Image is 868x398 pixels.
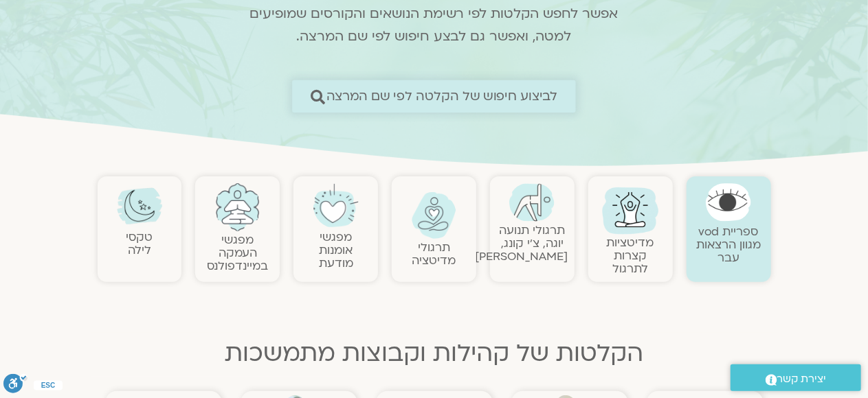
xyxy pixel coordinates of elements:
p: אפשר לחפש הקלטות לפי רשימת הנושאים והקורסים שמופיעים למטה, ואפשר גם לבצע חיפוש לפי שם המרצה. [231,3,636,48]
a: תרגולימדיטציה [412,239,456,268]
span: יצירת קשר [777,370,827,388]
a: יצירת קשר [731,364,861,391]
a: תרגולי תנועהיוגה, צ׳י קונג, [PERSON_NAME] [475,222,568,264]
a: מפגשיהעמקה במיינדפולנס [207,232,268,274]
h2: הקלטות של קהילות וקבוצות מתמשכות [98,340,771,367]
a: טקסילילה [126,229,153,258]
a: מדיטציות קצרות לתרגול [607,235,654,277]
a: מפגשיאומנות מודעת [319,229,353,271]
a: לביצוע חיפוש של הקלטה לפי שם המרצה [292,80,576,113]
a: ספריית vodמגוון הרצאות עבר [696,224,761,266]
span: לביצוע חיפוש של הקלטה לפי שם המרצה [326,89,557,104]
